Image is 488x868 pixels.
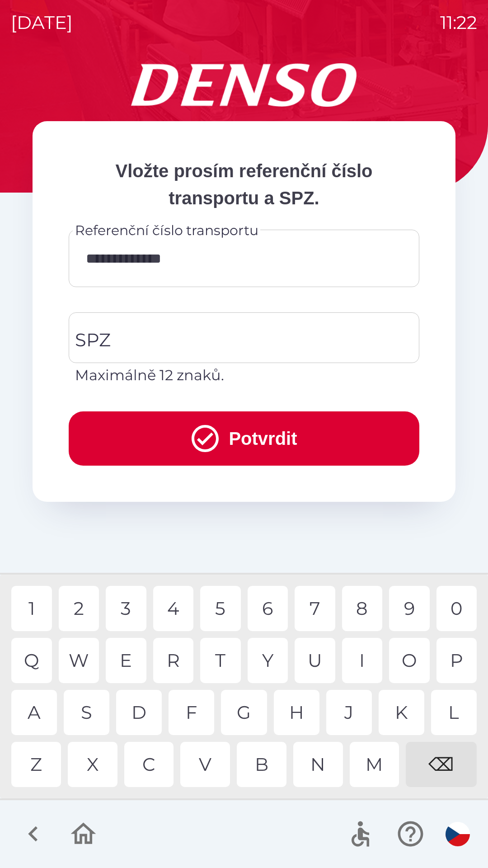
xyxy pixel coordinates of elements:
[33,63,455,107] img: Logo
[75,221,258,240] label: Referenční číslo transportu
[75,364,413,386] p: Maximálně 12 znaků.
[440,9,477,36] p: 11:22
[11,9,73,36] p: [DATE]
[446,822,470,846] img: cs flag
[69,411,419,466] button: Potvrdit
[69,157,419,212] p: Vložte prosím referenční číslo transportu a SPZ.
